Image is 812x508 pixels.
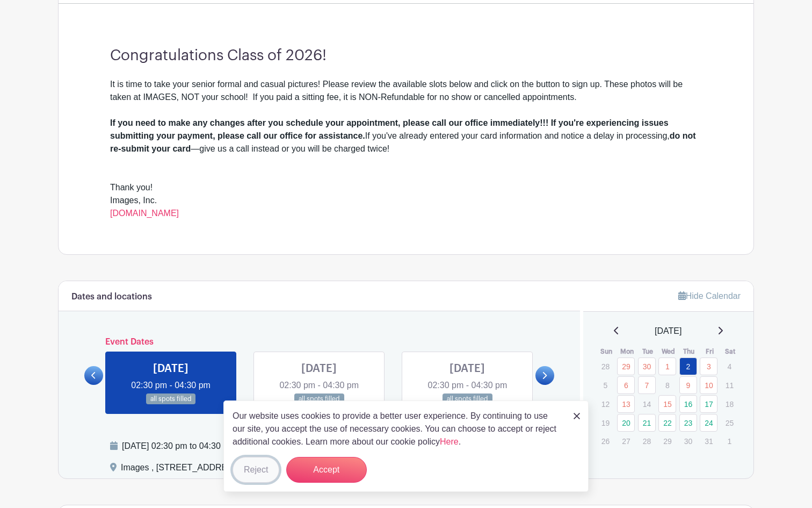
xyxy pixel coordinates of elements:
a: 23 [679,414,697,432]
a: 9 [679,376,697,394]
p: 27 [617,433,635,449]
a: 2 [679,357,697,375]
button: Reject [233,457,279,483]
p: 14 [638,396,656,412]
a: 17 [700,395,717,413]
a: 15 [658,395,676,413]
p: 11 [721,377,738,393]
a: 24 [700,414,717,432]
h6: Dates and locations [71,292,152,302]
a: 16 [679,395,697,413]
a: 10 [700,376,717,394]
div: It is time to take your senior formal and casual pictures! Please review the available slots belo... [110,78,702,104]
p: 30 [679,433,697,449]
p: 31 [700,433,717,449]
a: 3 [700,357,717,375]
p: 29 [658,433,676,449]
p: Our website uses cookies to provide a better user experience. By continuing to use our site, you ... [233,410,562,448]
a: Here [440,437,459,446]
th: Fri [699,346,720,357]
th: Sat [720,346,741,357]
th: Thu [679,346,700,357]
strong: If you need to make any changes after you schedule your appointment, please call our office immed... [110,118,669,140]
h3: Congratulations Class of 2026! [110,47,702,65]
div: If you've already entered your card information and notice a delay in processing, —give us a call... [110,117,702,155]
a: 21 [638,414,656,432]
p: 28 [638,433,656,449]
h6: Event Dates [103,337,535,347]
a: 20 [617,414,635,432]
p: 12 [597,396,614,412]
strong: do not re-submit your card [110,131,696,153]
th: Mon [617,346,637,357]
a: 13 [617,395,635,413]
a: 29 [617,357,635,375]
a: Hide Calendar [678,291,741,300]
div: Thank you! [110,181,702,194]
th: Sun [596,346,617,357]
a: 7 [638,376,656,394]
p: 25 [721,414,738,431]
a: 1 [658,357,676,375]
p: 4 [721,358,738,375]
div: Images , [STREET_ADDRESS] [121,461,241,478]
th: Tue [637,346,658,357]
th: Wed [658,346,679,357]
a: 6 [617,376,635,394]
div: [DATE] 02:30 pm to 04:30 pm [122,440,489,453]
p: 28 [597,358,614,375]
img: close_button-5f87c8562297e5c2d7936805f587ecaba9071eb48480494691a3f1689db116b3.svg [574,413,580,419]
a: 30 [638,357,656,375]
p: 8 [658,377,676,393]
a: 22 [658,414,676,432]
div: Images, Inc. [110,194,702,220]
span: [DATE] [655,325,682,338]
p: 19 [597,414,614,431]
a: [DOMAIN_NAME] [110,209,179,218]
p: 26 [597,433,614,449]
button: Accept [286,457,367,483]
p: 5 [597,377,614,393]
p: 18 [721,396,738,412]
p: 1 [721,433,738,449]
